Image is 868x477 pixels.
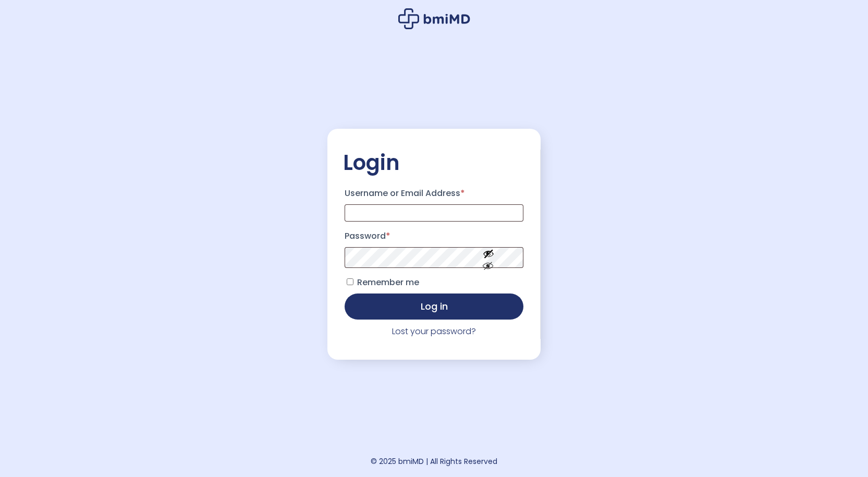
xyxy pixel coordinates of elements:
[345,185,523,202] label: Username or Email Address
[357,276,419,288] span: Remember me
[347,278,353,285] input: Remember me
[371,454,497,469] div: © 2025 bmiMD | All Rights Reserved
[459,239,518,275] button: Show password
[392,325,476,337] a: Lost your password?
[343,150,525,176] h2: Login
[345,293,523,320] button: Log in
[345,228,523,244] label: Password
